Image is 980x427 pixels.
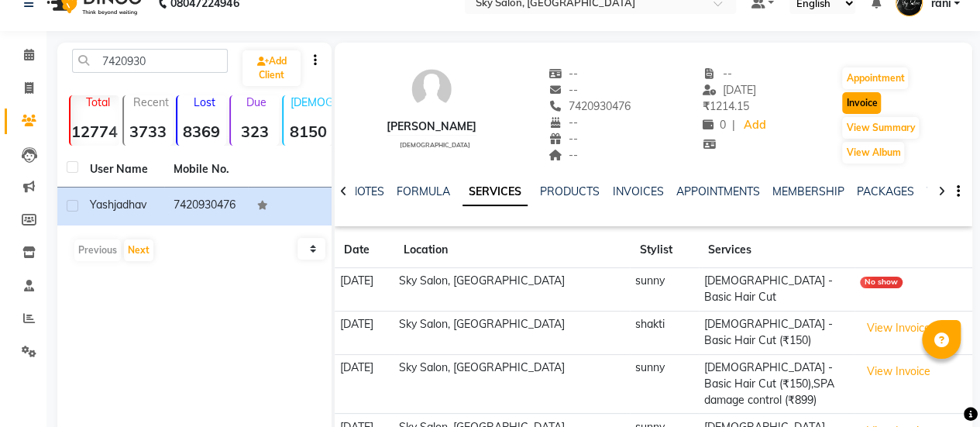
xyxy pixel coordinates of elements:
td: 7420930476 [164,188,248,226]
a: MEMBERSHIP [772,184,844,198]
span: [DEMOGRAPHIC_DATA] [399,141,469,149]
span: jadhav [114,198,146,212]
strong: 3733 [124,122,173,141]
a: APPOINTMENTS [676,184,759,198]
td: [DATE] [335,268,394,312]
span: yash [90,198,114,212]
a: SERVICES [462,178,528,206]
span: 7420930476 [548,99,631,113]
span: -- [548,67,578,81]
button: View Album [842,142,904,164]
span: -- [548,115,578,129]
a: INVOICES [612,184,663,198]
td: sunny [630,268,699,312]
span: ₹ [703,99,710,113]
td: [DATE] [335,311,394,354]
td: Sky Salon, [GEOGRAPHIC_DATA] [394,354,631,414]
td: shakti [630,311,699,354]
span: | [732,117,735,133]
a: Add Client [242,50,301,86]
strong: 12774 [70,122,119,141]
strong: 8369 [177,122,226,141]
p: Recent [130,95,173,109]
div: [PERSON_NAME] [387,119,476,135]
td: Sky Salon, [GEOGRAPHIC_DATA] [394,268,631,312]
strong: 323 [231,122,280,141]
button: View Invoice [860,360,937,384]
a: PACKAGES [856,184,913,198]
td: Sky Salon, [GEOGRAPHIC_DATA] [394,311,631,354]
span: 0 [703,118,726,132]
button: Appointment [842,67,908,89]
a: Add [741,115,769,136]
button: Next [124,239,153,261]
img: avatar [408,66,455,112]
td: sunny [630,354,699,414]
button: View Invoice [860,316,937,340]
a: FORMULA [397,184,450,198]
p: [DEMOGRAPHIC_DATA] [290,95,332,109]
strong: 8150 [284,122,332,141]
span: -- [548,148,578,162]
th: Date [335,232,394,268]
button: View Summary [842,117,919,139]
p: Due [234,95,280,109]
th: Location [394,232,631,268]
p: Lost [184,95,226,109]
div: No show [860,277,903,288]
span: -- [703,67,732,81]
input: Search by Name/Mobile/Email/Code [72,49,228,73]
th: User Name [81,152,164,188]
a: PRODUCTS [540,184,600,198]
td: [DEMOGRAPHIC_DATA] - Basic Hair Cut [699,268,854,312]
td: [DATE] [335,354,394,414]
span: [DATE] [703,83,756,97]
a: NOTES [349,184,384,198]
span: -- [548,83,578,97]
button: Invoice [842,92,881,114]
span: 1214.15 [703,99,749,113]
th: Mobile No. [164,152,248,188]
span: -- [548,132,578,146]
td: [DEMOGRAPHIC_DATA] - Basic Hair Cut (₹150) [699,311,854,354]
th: Stylist [630,232,699,268]
td: [DEMOGRAPHIC_DATA] - Basic Hair Cut (₹150),SPA damage control (₹899) [699,354,854,414]
th: Services [699,232,854,268]
p: Total [77,95,119,109]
